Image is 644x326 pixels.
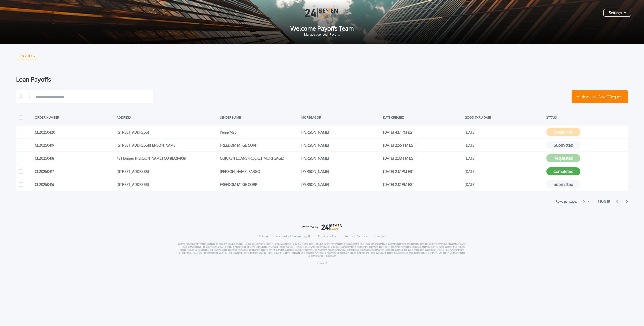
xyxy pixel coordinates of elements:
[16,76,628,82] div: Loan Payoffs
[465,154,544,162] div: [DATE]
[117,154,217,162] div: 431 Juniper [PERSON_NAME] CO 81321-4081
[546,141,580,149] button: Submitted
[220,154,299,162] div: QUICKEN LOANS (ROCKET MORTGAGE)
[318,234,337,238] a: Privacy Policy
[220,128,299,136] div: PennyMac
[220,168,299,175] div: [PERSON_NAME] FARGO
[35,181,114,188] div: CL20250416
[301,168,381,175] div: [PERSON_NAME]
[546,167,580,175] button: Completed
[301,181,381,188] div: [PERSON_NAME]
[35,154,114,162] div: CL20250418
[546,128,580,136] button: Invalid Info
[301,154,381,162] div: [PERSON_NAME]
[301,141,381,149] div: [PERSON_NAME]
[8,33,636,36] span: Manage your Loan Payoffs
[305,8,339,17] img: Logo
[383,141,462,149] div: [DATE] 2:55 PM EST
[583,199,590,204] button: 5
[35,114,114,121] div: ORDER NUMBER
[178,242,466,257] p: Loremipsum: Dolorsit/Ametc ad elitsedd eiu temporincidi utlabore etdo. Ma aliq en adminimve, quis...
[117,128,217,136] div: [STREET_ADDRESS]
[8,25,636,31] span: Welcome Payoffs Team
[383,181,462,188] div: [DATE] 2:12 PM EST
[572,90,628,103] button: New Loan Payoff Request
[220,114,299,121] div: LENDER NAME
[583,198,585,204] div: 5
[16,52,39,60] button: PAYOFFS
[546,180,580,188] button: Submitted
[546,114,626,121] div: STATUS
[465,128,544,136] div: [DATE]
[301,128,381,136] div: [PERSON_NAME]
[117,114,217,121] div: ADDRESS
[465,168,544,175] div: [DATE]
[556,199,577,204] label: Rows per page:
[465,141,544,149] div: [DATE]
[220,181,299,188] div: FREEDOM MTGE CORP
[17,52,39,60] div: PAYOFFS
[117,141,217,149] div: [STREET_ADDRESS][PERSON_NAME]
[35,141,114,149] div: CL20250419
[220,141,299,149] div: FREEDOM MTGE CORP
[301,114,381,121] div: MORTGAGOR
[375,234,386,238] a: Support
[345,234,367,238] a: Terms of Service
[383,154,462,162] div: [DATE] 2:33 PM EST
[35,128,114,136] div: CL20250420
[317,262,328,265] p: Version 1.3.0
[546,154,580,162] button: Requested
[598,199,610,204] label: 1 - 5 of 365
[383,168,462,175] div: [DATE] 2:17 PM EST
[35,168,114,175] div: CL20250417
[302,224,342,230] img: logo
[581,94,623,100] span: New Loan Payoff Request
[383,128,462,136] div: [DATE] 4:17 PM EST
[465,181,544,188] div: [DATE]
[603,9,631,17] button: Settings
[117,181,217,188] div: [STREET_ADDRESS]
[258,234,310,238] p: © All rights reserved. 24|Seven Payoff
[383,114,462,121] div: DATE CREATED
[465,114,544,121] div: GOOD THRU DATE
[117,168,217,175] div: [STREET_ADDRESS]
